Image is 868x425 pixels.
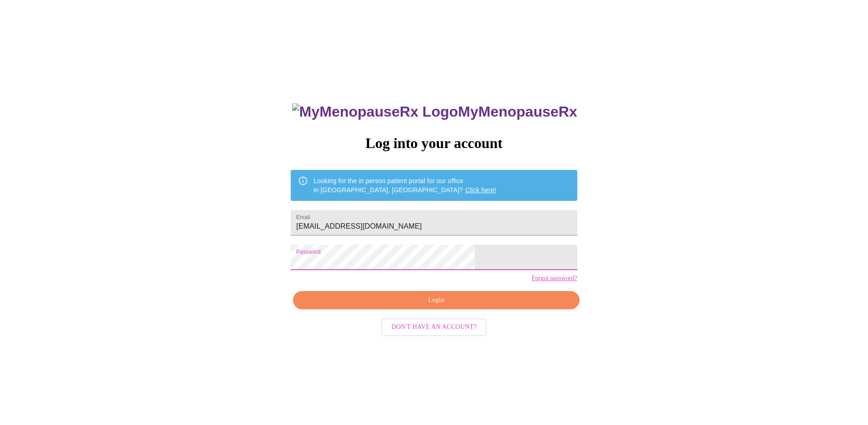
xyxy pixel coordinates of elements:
[465,186,496,194] a: Click here!
[391,322,477,333] span: Don't have an account?
[532,275,577,282] a: Forgot password?
[303,295,569,306] span: Login
[293,291,579,310] button: Login
[292,103,458,120] img: MyMenopauseRx Logo
[379,323,489,330] a: Don't have an account?
[291,135,577,152] h3: Log into your account
[381,318,487,336] button: Don't have an account?
[292,103,577,120] h3: MyMenopauseRx
[313,173,496,198] div: Looking for the in person patient portal for our office in [GEOGRAPHIC_DATA], [GEOGRAPHIC_DATA]?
